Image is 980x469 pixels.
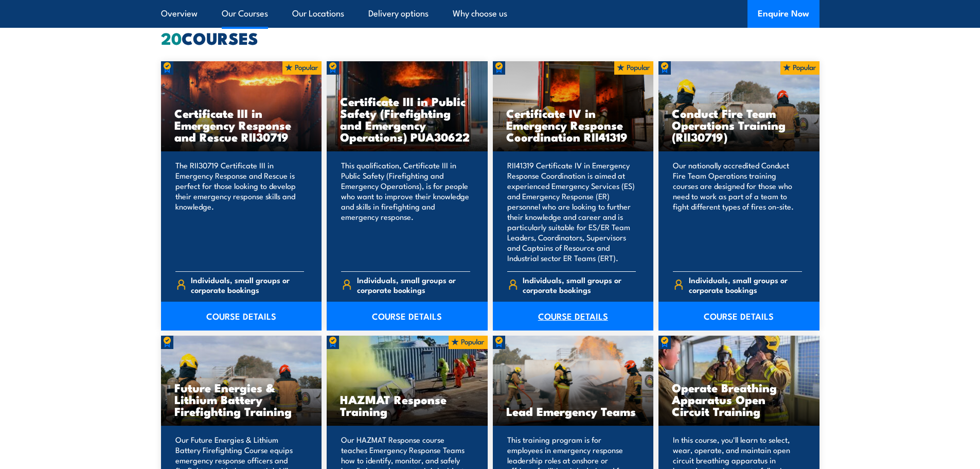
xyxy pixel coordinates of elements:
a: COURSE DETAILS [161,302,322,331]
a: COURSE DETAILS [327,302,488,331]
span: Individuals, small groups or corporate bookings [357,275,470,294]
h3: Operate Breathing Apparatus Open Circuit Training [672,381,806,417]
span: Individuals, small groups or corporate bookings [191,275,304,294]
h3: Certificate III in Public Safety (Firefighting and Emergency Operations) PUA30622 [340,95,474,143]
span: Individuals, small groups or corporate bookings [523,275,636,294]
span: Individuals, small groups or corporate bookings [689,275,802,294]
h3: Certificate III in Emergency Response and Rescue RII30719 [174,107,309,143]
p: Our nationally accredited Conduct Fire Team Operations training courses are designed for those wh... [673,160,802,263]
a: COURSE DETAILS [493,302,654,331]
p: This qualification, Certificate III in Public Safety (Firefighting and Emergency Operations), is ... [341,160,470,263]
h3: Future Energies & Lithium Battery Firefighting Training [174,381,309,417]
h3: Certificate IV in Emergency Response Coordination RII41319 [506,107,640,143]
p: RII41319 Certificate IV in Emergency Response Coordination is aimed at experienced Emergency Serv... [507,160,636,263]
h3: Conduct Fire Team Operations Training (RII30719) [672,107,806,143]
p: The RII30719 Certificate III in Emergency Response and Rescue is perfect for those looking to dev... [175,160,305,263]
a: COURSE DETAILS [658,302,819,331]
strong: 20 [161,25,182,50]
h2: COURSES [161,30,819,45]
h3: HAZMAT Response Training [340,393,474,417]
h3: Lead Emergency Teams [506,405,640,417]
